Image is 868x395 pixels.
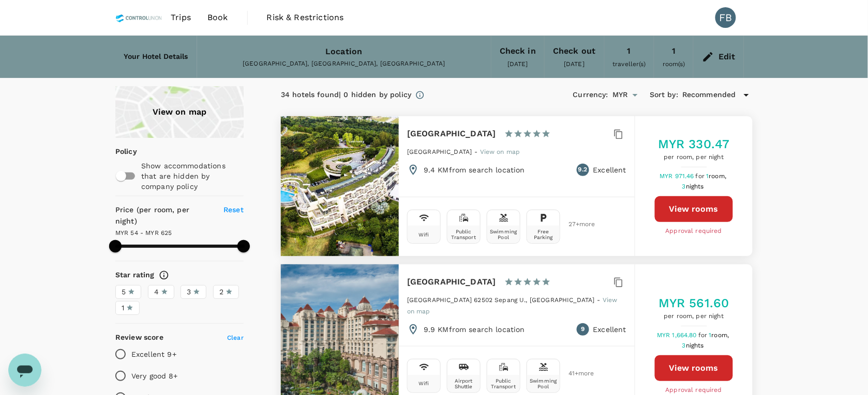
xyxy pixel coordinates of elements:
span: 2 [219,287,223,297]
span: 4 [154,287,159,297]
div: Check in [500,44,536,58]
span: [DATE] [564,60,585,68]
span: View on map [407,296,618,315]
span: 27 + more [568,221,584,228]
div: Swimming Pool [529,378,558,389]
span: 3 [187,287,191,297]
span: 3 [682,183,706,190]
div: Airport Shuttle [450,378,478,389]
h6: [GEOGRAPHIC_DATA] [407,275,496,289]
span: [DATE] [507,60,528,68]
span: [GEOGRAPHIC_DATA] 62502 Sepang U., [GEOGRAPHIC_DATA] [407,296,595,304]
span: nights [686,183,704,190]
div: Free Parking [529,229,558,240]
div: [GEOGRAPHIC_DATA], [GEOGRAPHIC_DATA], [GEOGRAPHIC_DATA] [205,59,483,69]
span: for [698,331,709,339]
button: Open [628,88,642,102]
iframe: Button to launch messaging window [8,354,41,387]
h6: Your Hotel Details [124,51,188,62]
h6: [GEOGRAPHIC_DATA] [407,127,496,141]
span: Book [207,11,228,24]
span: room(s) [663,60,685,68]
img: Control Union Malaysia Sdn. Bhd. [115,6,162,29]
p: Excellent 9+ [131,349,176,359]
span: Clear [227,334,244,341]
h5: MYR 330.47 [658,136,730,152]
span: Risk & Restrictions [267,11,344,24]
span: per room, per night [658,152,730,163]
div: 34 hotels found | 0 hidden by policy [281,89,411,101]
span: per room, per night [659,311,729,322]
span: for [696,172,706,180]
h6: Review score [115,332,163,343]
span: MYR 1,664.80 [657,331,698,339]
div: Swimming Pool [489,229,518,240]
span: room, [709,172,727,180]
p: Excellent [593,165,626,175]
div: FB [715,7,736,28]
span: Trips [171,11,191,24]
span: 1 [707,172,728,180]
span: Reset [223,206,244,214]
p: 9.9 KM from search location [424,324,525,335]
span: - [475,148,480,155]
span: 3 [682,342,706,349]
span: room, [712,331,729,339]
h6: Currency : [573,89,608,101]
p: Show accommodations that are hidden by company policy [141,161,243,192]
h6: Price (per room, per night) [115,204,212,227]
div: Location [325,44,362,59]
p: Policy [115,146,122,156]
div: Check out [553,44,595,58]
span: MYR 54 - MYR 625 [115,229,172,236]
span: 1 [122,303,124,313]
a: View on map [480,147,520,155]
h6: Sort by : [650,89,678,101]
span: View on map [480,148,520,155]
div: Wifi [418,381,429,386]
svg: Star ratings are awarded to properties to represent the quality of services, facilities, and amen... [159,270,169,280]
h5: MYR 561.60 [659,295,729,311]
div: Public Transport [489,378,518,389]
span: [GEOGRAPHIC_DATA] [407,148,472,155]
div: Wifi [418,232,429,238]
span: 5 [122,287,126,297]
span: traveller(s) [613,60,646,68]
a: View on map [115,86,244,138]
h6: Star rating [115,270,155,281]
span: Recommended [682,89,736,101]
div: Edit [719,50,736,64]
p: Very good 8+ [131,371,178,381]
p: 9.4 KM from search location [424,165,525,175]
div: Public Transport [450,229,478,240]
span: nights [686,342,704,349]
div: 1 [627,44,631,58]
span: 41 + more [568,370,584,377]
a: View on map [407,295,618,315]
span: 9.2 [578,165,587,175]
span: Approval required [666,226,723,236]
p: Excellent [593,324,626,335]
button: View rooms [655,355,733,381]
div: 1 [672,44,676,58]
button: View rooms [655,196,733,222]
span: - [597,296,603,304]
span: 1 [709,331,731,339]
span: 9 [581,324,585,335]
span: MYR 971.46 [660,172,696,180]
